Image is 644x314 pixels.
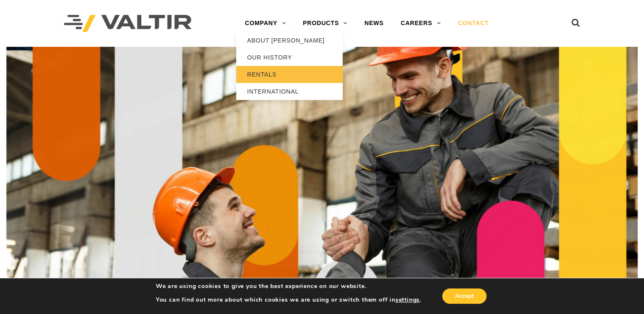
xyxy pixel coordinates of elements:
a: PRODUCTS [294,15,356,32]
img: Valtir [64,15,192,32]
a: OUR HISTORY [236,49,343,66]
a: CONTACT [449,15,497,32]
a: ABOUT [PERSON_NAME] [236,32,343,49]
button: Accept [442,288,487,304]
a: INTERNATIONAL [236,83,343,100]
a: COMPANY [236,15,294,32]
a: RENTALS [236,66,343,83]
a: CAREERS [392,15,449,32]
img: Contact_1 [6,47,638,296]
p: We are using cookies to give you the best experience on our website. [156,283,421,290]
button: settings [395,296,420,304]
a: NEWS [356,15,392,32]
p: You can find out more about which cookies we are using or switch them off in . [156,296,421,304]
